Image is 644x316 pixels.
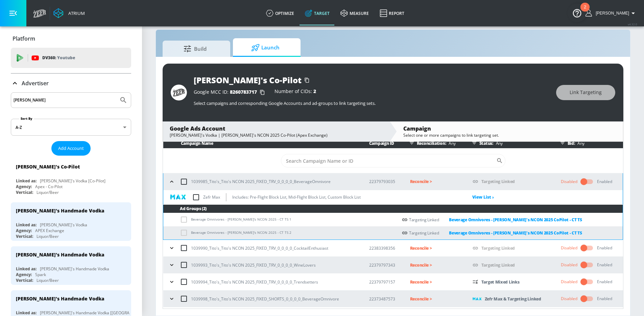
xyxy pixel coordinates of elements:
[191,278,318,286] p: 1039994_Tito's_Tito's NCON 2025_FIXED_TRV_0_0_0_0_Trendsetters
[16,184,32,189] div: Agency:
[42,54,75,62] p: DV360:
[597,279,612,285] div: Enabled
[281,154,505,167] div: Search CID Name or Number
[11,29,131,48] div: Platform
[16,163,80,170] div: [PERSON_NAME]'s Co-Pilot
[169,41,221,57] span: Build
[374,1,410,25] a: Report
[369,178,399,185] p: 22379793035
[561,262,577,268] div: Disabled
[481,262,515,268] a: Targeting Linked
[481,245,515,251] a: Targeting Linked
[11,158,131,197] div: [PERSON_NAME]'s Co-PilotLinked as:[PERSON_NAME]'s Vodka [Co-Pilot]Agency:Apex - Co-PilotVertical:...
[369,262,399,269] p: 22379797343
[11,246,131,285] div: [PERSON_NAME]'s Handmade VodkaLinked as:[PERSON_NAME]'s Handmade VodkaAgency:SparkVertical:Liquor...
[40,310,154,316] div: [PERSON_NAME]'s Handmade Vodka [[GEOGRAPHIC_DATA]]
[410,178,462,185] p: Reconcile >
[409,229,582,237] div: Targeting Linked
[11,74,131,93] div: Advertiser
[163,138,358,149] th: Campaign Name
[261,1,300,25] a: optimize
[561,245,577,251] div: Disabled
[597,245,612,251] div: Enabled
[191,295,339,302] p: 1039998_Tito's_Tito's NCON 2025_FIXED_SHORTS_0_0_0_0_BeverageOmnivore
[313,88,316,94] span: 2
[40,266,109,272] div: [PERSON_NAME]'s Handmade Vodka
[16,178,37,184] div: Linked as:
[66,10,85,16] div: Atrium
[16,228,32,233] div: Agency:
[439,229,582,237] a: Beverage Omnivores - [PERSON_NAME]'s NCON 2025 CoPilot - CT TS
[11,202,131,241] div: [PERSON_NAME]'s Handmade VodkaLinked as:[PERSON_NAME]'s VodkaAgency:APEX ExchangeVertical:Liquor/...
[628,22,637,26] span: v 4.32.0
[597,296,612,302] div: Enabled
[191,245,328,252] p: 1039990_Tito's_Tito's NCON 2025_FIXED_TRV_0_0_0_0_CocktailEnthusiast
[40,178,105,184] div: [PERSON_NAME]'s Vodka [Co-Pilot]
[170,132,383,138] div: [PERSON_NAME]'s Vodka | [PERSON_NAME]'s NCON 2025 Co-Pilot (Apex Exchange)
[300,1,335,25] a: Target
[11,48,131,68] div: DV360: Youtube
[493,140,503,147] p: Any
[561,279,577,285] div: Disabled
[35,228,64,233] div: APEX Exchange
[58,144,84,152] span: Add Account
[180,217,191,222] span: Grouped Linked campaigns disable add groups selection.
[16,266,37,272] div: Linked as:
[446,140,455,147] p: Any
[409,216,582,224] div: Targeting Linked
[170,125,383,132] div: Google Ads Account
[194,100,549,106] p: Select campaigns and corresponding Google Accounts and ad-groups to link targeting sets.
[14,96,116,105] input: Search by name
[407,138,462,148] div: Reconciliation:
[37,189,59,195] div: Liquor/Beer
[163,213,398,226] td: Beverage Omnivores - [PERSON_NAME]'s NCON 2025 - CT TS 1
[191,262,316,269] p: 1039993_Tito's_Tito's NCON 2025_FIXED_TRV_0_0_0_0_WineLovers
[593,11,629,16] span: login as: wayne.auduong@zefr.com
[35,184,63,189] div: Apex - Co-Pilot
[410,295,462,303] div: Reconcile >
[369,295,399,302] p: 22373487573
[369,278,399,286] p: 22379797157
[11,119,131,136] div: A-Z
[53,8,85,18] a: Atrium
[561,296,577,302] div: Disabled
[16,233,33,239] div: Vertical:
[358,138,399,149] th: Campaign ID
[275,89,316,96] div: Number of CIDs:
[557,138,620,148] div: Bid:
[203,194,220,201] p: Zefr Max
[369,245,399,252] p: 22383398356
[51,141,91,156] button: Add Account
[485,295,541,303] p: Zefr Max & Targeting Linked
[16,207,104,214] div: [PERSON_NAME]'s Handmade Vodka
[240,40,291,56] span: Launch
[57,54,75,61] p: Youtube
[163,226,398,240] td: Beverage Omnivores - [PERSON_NAME]'s NCON 2025 - CT TS 2
[230,89,257,95] span: 8260783717
[16,272,32,277] div: Agency:
[403,125,616,132] div: Campaign
[561,179,577,185] div: Disabled
[116,93,131,108] button: Submit Search
[13,35,35,42] p: Platform
[16,189,33,195] div: Vertical:
[410,261,462,269] p: Reconcile >
[37,233,59,239] div: Liquor/Beer
[410,278,462,286] div: Reconcile >
[481,179,515,184] a: Targeting Linked
[37,277,59,283] div: Liquor/Beer
[439,216,582,224] a: Beverage Omnivores - [PERSON_NAME]'s NCON 2025 CoPilot - CT TS
[232,194,361,201] p: Includes: Pre-Flight Block List, Mid-Flight Block List, Custom Block List
[19,116,34,121] label: Sort By
[40,222,87,228] div: [PERSON_NAME]'s Vodka
[163,121,389,141] div: Google Ads Account[PERSON_NAME]'s Vodka | [PERSON_NAME]'s NCON 2025 Co-Pilot (Apex Exchange)
[194,74,302,86] div: [PERSON_NAME]'s Co-Pilot
[575,140,584,147] p: Any
[191,178,331,185] p: 1039985_Tito's_Tito's NCON 2025_FIXED_TRV_0_0_0_0_BeverageOmnivore
[410,244,462,252] p: Reconcile >
[16,310,37,316] div: Linked as:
